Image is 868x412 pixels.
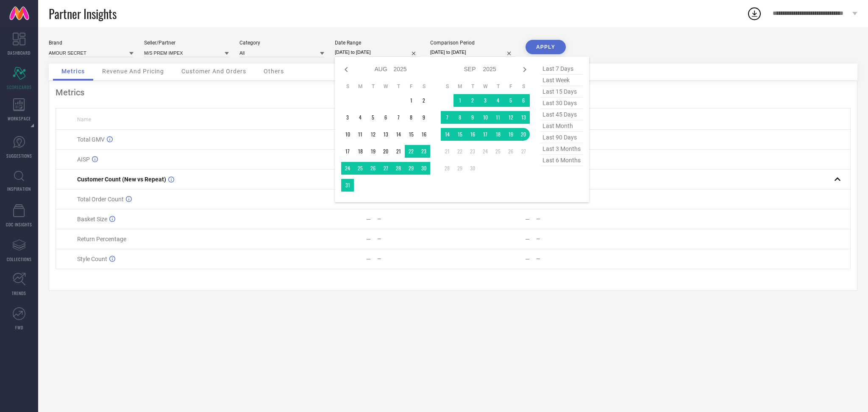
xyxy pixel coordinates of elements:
th: Wednesday [479,83,492,90]
th: Saturday [417,83,430,90]
span: last 15 days [540,86,583,97]
td: Thu Aug 21 2025 [392,145,405,158]
td: Sat Aug 16 2025 [417,128,430,141]
span: Name [77,117,91,122]
span: Revenue And Pricing [102,68,164,75]
div: — [525,216,530,223]
div: Previous month [341,64,351,75]
td: Sat Sep 13 2025 [517,111,530,124]
th: Thursday [492,83,504,90]
th: Sunday [441,83,453,90]
td: Fri Sep 05 2025 [504,94,517,107]
input: Select date range [335,48,420,57]
span: last 7 days [540,63,583,75]
td: Mon Sep 15 2025 [453,128,466,141]
td: Mon Aug 04 2025 [354,111,367,124]
td: Tue Sep 23 2025 [466,145,479,158]
td: Thu Sep 25 2025 [492,145,504,158]
td: Wed Aug 27 2025 [379,162,392,175]
span: Customer And Orders [181,68,246,75]
td: Sun Aug 03 2025 [341,111,354,124]
td: Wed Aug 13 2025 [379,128,392,141]
td: Thu Sep 11 2025 [492,111,504,124]
td: Fri Aug 29 2025 [405,162,417,175]
div: Comparison Period [430,40,515,46]
span: Others [264,68,284,75]
td: Fri Sep 19 2025 [504,128,517,141]
div: — [377,236,453,242]
div: — [366,236,371,242]
td: Fri Aug 15 2025 [405,128,417,141]
div: Next month [520,64,530,75]
span: Metrics [61,68,85,75]
div: — [366,256,371,262]
td: Sun Aug 31 2025 [341,179,354,192]
th: Tuesday [367,83,379,90]
td: Thu Aug 07 2025 [392,111,405,124]
span: last 3 months [540,143,583,155]
span: INSPIRATION [7,186,31,192]
td: Sat Sep 20 2025 [517,128,530,141]
span: Basket Size [77,216,107,223]
td: Wed Sep 24 2025 [479,145,492,158]
span: Total Order Count [77,196,124,203]
td: Thu Aug 28 2025 [392,162,405,175]
span: Return Percentage [77,236,126,242]
td: Thu Aug 14 2025 [392,128,405,141]
span: Partner Insights [49,5,117,22]
span: Total GMV [77,136,105,143]
span: DASHBOARD [8,50,31,56]
td: Tue Sep 09 2025 [466,111,479,124]
div: — [536,216,612,222]
span: CDC INSIGHTS [6,221,32,228]
td: Tue Aug 26 2025 [367,162,379,175]
span: FWD [15,324,23,331]
span: SUGGESTIONS [6,153,32,159]
th: Friday [504,83,517,90]
td: Thu Sep 18 2025 [492,128,504,141]
td: Sat Sep 06 2025 [517,94,530,107]
th: Monday [354,83,367,90]
div: — [366,216,371,223]
div: — [377,256,453,262]
td: Mon Aug 18 2025 [354,145,367,158]
span: last 90 days [540,132,583,143]
div: Brand [49,40,134,46]
div: — [377,216,453,222]
td: Sun Sep 07 2025 [441,111,453,124]
td: Mon Sep 29 2025 [453,162,466,175]
td: Wed Aug 20 2025 [379,145,392,158]
td: Tue Sep 16 2025 [466,128,479,141]
td: Sat Aug 09 2025 [417,111,430,124]
div: — [525,256,530,262]
div: Date Range [335,40,420,46]
th: Saturday [517,83,530,90]
span: Customer Count (New vs Repeat) [77,176,166,183]
td: Sun Aug 24 2025 [341,162,354,175]
td: Sun Aug 10 2025 [341,128,354,141]
th: Wednesday [379,83,392,90]
div: Category [239,40,324,46]
th: Thursday [392,83,405,90]
span: TRENDS [12,290,26,296]
td: Fri Aug 01 2025 [405,94,417,107]
td: Mon Sep 08 2025 [453,111,466,124]
button: APPLY [526,40,566,54]
th: Monday [453,83,466,90]
div: — [536,256,612,262]
div: — [536,236,612,242]
span: Style Count [77,256,107,262]
td: Fri Aug 22 2025 [405,145,417,158]
td: Tue Sep 02 2025 [466,94,479,107]
td: Mon Sep 22 2025 [453,145,466,158]
span: last week [540,75,583,86]
td: Sat Sep 27 2025 [517,145,530,158]
td: Wed Sep 03 2025 [479,94,492,107]
td: Sat Aug 02 2025 [417,94,430,107]
td: Mon Sep 01 2025 [453,94,466,107]
td: Fri Sep 12 2025 [504,111,517,124]
span: COLLECTIONS [7,256,32,262]
td: Tue Aug 05 2025 [367,111,379,124]
td: Sun Sep 21 2025 [441,145,453,158]
span: last 45 days [540,109,583,120]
